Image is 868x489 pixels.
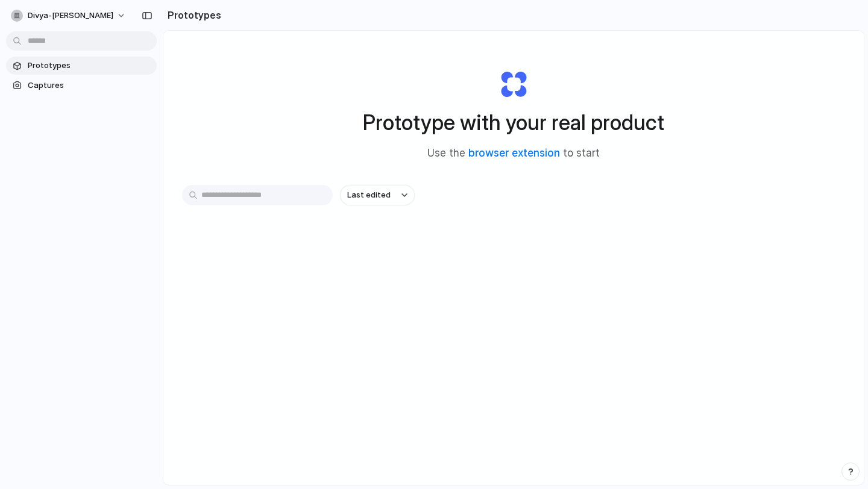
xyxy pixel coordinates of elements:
button: divya-[PERSON_NAME] [6,6,132,25]
button: Last edited [340,185,415,205]
a: browser extension [468,147,560,159]
h2: Prototypes [163,8,221,22]
h1: Prototype with your real product [363,107,664,139]
a: Prototypes [6,57,157,75]
span: Last edited [347,189,391,201]
span: Captures [28,79,152,92]
span: divya-[PERSON_NAME] [28,10,113,22]
span: Prototypes [28,60,152,72]
span: Use the to start [427,146,600,161]
a: Captures [6,76,157,95]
